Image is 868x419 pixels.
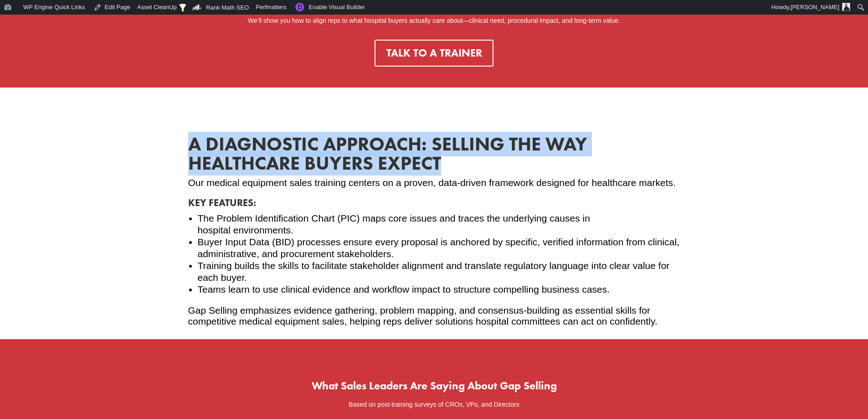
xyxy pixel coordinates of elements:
[791,4,839,10] span: [PERSON_NAME]
[26,15,45,22] div: v 4.0.25
[188,177,680,198] p: Our medical equipment sales training centers on a proven, data-driven framework designed for heal...
[24,24,100,31] div: Domain: [DOMAIN_NAME]
[248,17,620,24] span: We’ll show you how to align reps to what hospital buyers actually care about—clinical need, proce...
[35,58,82,64] div: Domain Overview
[15,15,22,22] img: logo_orange.svg
[206,4,249,11] span: Rank Math SEO
[375,40,494,67] a: Talk to a Trainer
[198,212,680,236] p: The Problem Identification Chart (PIC) maps core issues and traces the underlying causes in hospi...
[197,399,671,410] p: Based on post-training surveys of CROs, VPs, and Directors
[188,305,680,327] p: Gap Selling emphasizes evidence gathering, problem mapping, and consensus-building as essential s...
[101,58,154,64] div: Keywords by Traffic
[91,57,98,65] img: tab_keywords_by_traffic_grey.svg
[198,284,680,295] p: Teams learn to use clinical evidence and workflow impact to structure compelling business cases.
[188,134,680,177] h2: A Diagnostic Approach: Selling the Way Healthcare Buyers Expect
[15,24,22,31] img: website_grey.svg
[25,57,32,65] img: tab_domain_overview_orange.svg
[198,236,680,260] p: Buyer Input Data (BID) processes ensure every proposal is anchored by specific, verified informat...
[198,260,680,284] p: Training builds the skills to facilitate stakeholder alignment and translate regulatory language ...
[188,198,680,212] h3: Key Features:
[197,380,671,396] h2: What Sales Leaders Are Saying About Gap Selling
